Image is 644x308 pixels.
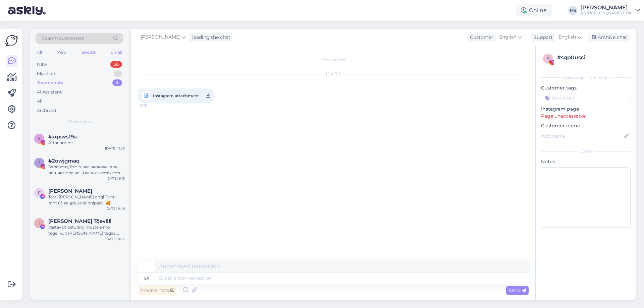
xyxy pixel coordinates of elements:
[580,10,633,16] div: AS [PERSON_NAME] Eesti
[38,190,41,195] span: E
[557,54,629,62] div: # sgp0usci
[531,34,553,41] div: Support
[112,79,122,86] div: 4
[37,107,56,114] div: Archived
[110,61,122,68] div: 56
[541,122,631,129] p: Customer name
[541,106,631,113] p: Instagram page
[547,56,549,61] span: s
[588,33,630,42] div: Archive chat
[37,61,47,68] div: New
[144,272,150,284] div: en
[48,158,79,164] span: #2owjgmaq
[109,48,123,57] div: Email
[48,194,125,206] div: Tere! [PERSON_NAME] ongi Tartu mnt 63 kaupluse sünnipäev! 🥰Kiirustage sünnipäevale!
[580,5,633,10] div: [PERSON_NAME]
[153,91,199,100] span: Instagram attachment
[80,48,97,57] div: Socials
[48,134,77,140] span: #xqxws19a
[36,48,43,57] div: All
[516,4,552,16] div: Online
[138,88,215,103] a: Instagram attachment12:15
[509,287,526,293] span: Send
[37,89,62,96] div: AI Assistant
[141,34,180,41] span: [PERSON_NAME]
[38,160,41,165] span: 2
[541,84,631,91] p: Customer tags
[105,236,125,241] div: [DATE] 8:54
[138,71,529,77] div: [DATE]
[541,113,631,120] p: Page unaccessable
[37,98,43,105] div: All
[114,70,122,77] div: 1
[68,119,91,125] span: Team chats
[138,57,529,63] div: Chat started
[541,158,631,165] p: Notes
[37,79,63,86] div: Team chats
[190,34,230,41] div: leading the chat
[568,6,578,15] div: MS
[105,146,125,151] div: [DATE] 11:29
[467,34,493,41] div: Customer
[48,188,92,194] span: Ellen Jefremenko
[42,35,84,42] span: Search customers
[541,74,631,80] div: Customer information
[48,224,125,236] div: Vastavalt ostutingimustele me tegelikult [PERSON_NAME] tagasi kliendile välja lõigatud tooteid, k...
[106,176,125,181] div: [DATE] 9:15
[38,136,41,141] span: x
[541,148,631,154] div: Extra
[499,34,517,41] span: English
[541,93,631,103] input: Add a tag
[5,34,18,47] img: Askly Logo
[140,101,165,110] span: 12:15
[105,206,125,211] div: [DATE] 9:49
[48,218,111,224] span: Ines Tõeväli
[541,132,623,140] input: Add name
[558,34,576,41] span: English
[56,48,67,57] div: Web
[580,5,640,16] a: [PERSON_NAME]AS [PERSON_NAME] Eesti
[48,164,125,176] div: Здравствуйте. У вас экокожа для пошива плаща, в каких цветах есть и в каком магазине? Мне оттенки...
[138,286,177,295] div: Private note
[37,70,56,77] div: My chats
[48,140,125,146] div: Attachment
[39,221,40,226] span: I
